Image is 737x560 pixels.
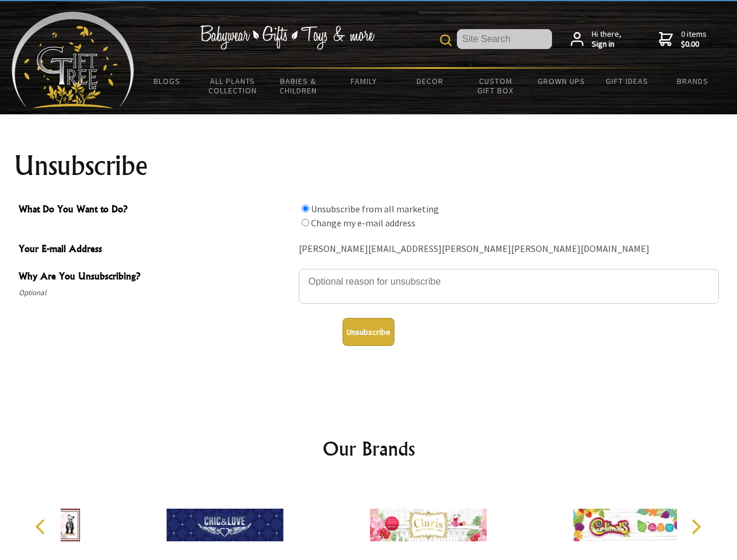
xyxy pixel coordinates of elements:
label: Change my e-mail address [311,217,415,229]
span: Your E-mail Address [19,242,293,258]
a: Babies & Children [266,69,331,103]
a: Hi there,Sign in [571,29,621,50]
a: Custom Gift Box [463,69,529,103]
button: Next [683,514,708,540]
img: product search [440,34,452,46]
a: Brands [660,69,726,93]
button: Unsubscribe [343,318,394,346]
a: Decor [397,69,463,93]
textarea: Why Are You Unsubscribing? [299,269,719,304]
h2: Our Brands [23,435,714,463]
a: All Plants Collection [200,69,266,103]
input: Site Search [457,29,552,49]
strong: $0.00 [681,39,707,50]
a: Grown Ups [528,69,594,93]
button: Previous [29,514,55,540]
div: [PERSON_NAME][EMAIL_ADDRESS][PERSON_NAME][PERSON_NAME][DOMAIN_NAME] [299,240,719,258]
a: Gift Ideas [594,69,660,93]
strong: Sign in [592,39,621,50]
h1: Unsubscribe [14,152,724,180]
a: BLOGS [134,69,200,93]
span: What Do You Want to Do? [19,202,293,219]
label: Unsubscribe from all marketing [311,203,439,215]
input: What Do You Want to Do? [302,219,309,226]
img: Babywear - Gifts - Toys & more [200,25,375,50]
a: 0 items$0.00 [659,29,707,50]
span: Hi there, [592,29,621,50]
span: Why Are You Unsubscribing? [19,269,293,286]
span: Optional [19,286,293,300]
img: Babyware - Gifts - Toys and more... [12,12,134,108]
a: Family [331,69,397,93]
span: 0 items [681,29,707,50]
input: What Do You Want to Do? [302,205,309,212]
